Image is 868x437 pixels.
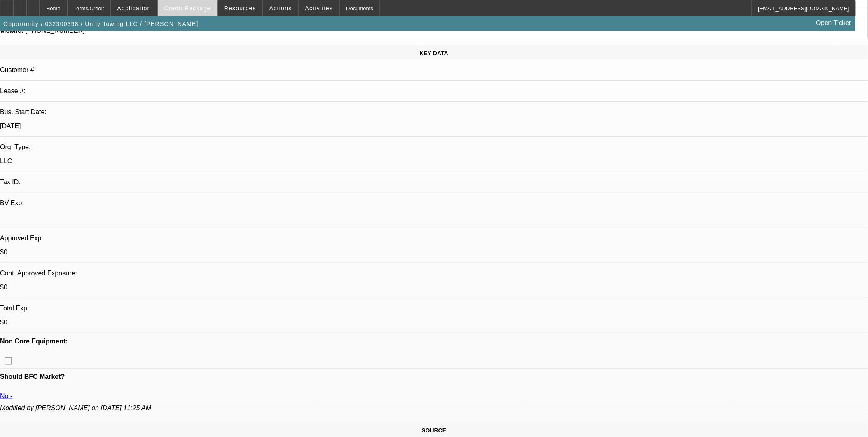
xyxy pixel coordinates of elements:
span: KEY DATA [420,50,448,56]
button: Credit Package [158,0,217,16]
span: Application [117,5,151,12]
a: Open Ticket [813,16,854,30]
span: Opportunity / 032300398 / Unity Towing LLC / [PERSON_NAME] [3,21,199,27]
span: Resources [224,5,256,12]
button: Application [111,0,157,16]
span: SOURCE [422,427,447,434]
button: Actions [263,0,298,16]
span: Activities [305,5,333,12]
span: Actions [269,5,292,12]
span: Credit Package [164,5,211,12]
button: Resources [218,0,262,16]
button: Activities [299,0,339,16]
